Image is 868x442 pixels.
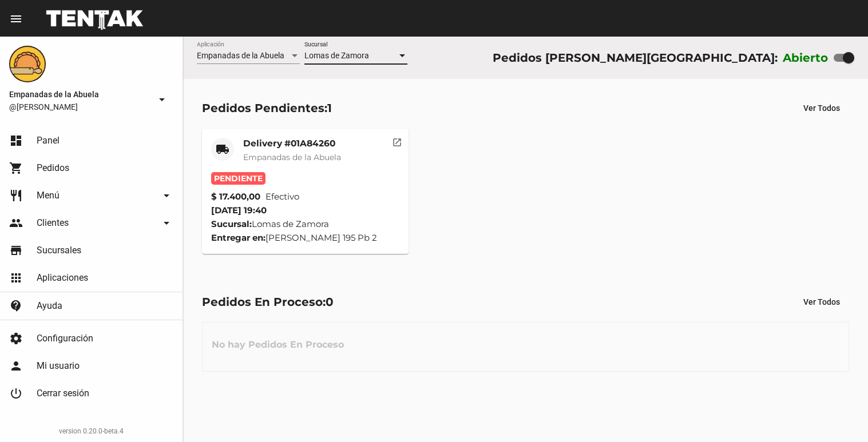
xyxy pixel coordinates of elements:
mat-icon: open_in_new [392,136,402,146]
div: Pedidos Pendientes: [202,99,332,117]
mat-icon: people [9,216,23,230]
span: Empanadas de la Abuela [9,87,150,101]
div: Pedidos En Proceso: [202,293,334,311]
button: Ver Todos [794,292,849,312]
span: Ver Todos [803,297,840,306]
mat-icon: shopping_cart [9,161,23,175]
span: Mi usuario [37,360,80,372]
span: 0 [326,295,334,309]
span: Lomas de Zamora [304,51,369,60]
div: version 0.20.0-beta.4 [9,425,173,437]
mat-icon: menu [9,12,23,26]
span: Aplicaciones [37,272,88,284]
mat-icon: local_shipping [216,142,229,156]
span: Menú [37,190,60,201]
h3: No hay Pedidos En Proceso [203,328,353,362]
strong: Sucursal: [211,218,252,229]
img: f0136945-ed32-4f7c-91e3-a375bc4bb2c5.png [9,46,46,82]
div: Pedidos [PERSON_NAME][GEOGRAPHIC_DATA]: [493,49,778,67]
mat-icon: arrow_drop_down [160,216,173,230]
span: Efectivo [265,190,299,204]
mat-icon: store [9,244,23,257]
mat-icon: arrow_drop_down [160,189,173,202]
strong: Entregar en: [211,232,265,243]
span: [DATE] 19:40 [211,205,267,216]
mat-icon: restaurant [9,189,23,202]
span: Pedidos [37,162,69,174]
span: Empanadas de la Abuela [197,51,284,60]
label: Abierto [783,49,829,67]
mat-icon: power_settings_new [9,387,23,400]
mat-icon: apps [9,271,23,285]
div: Lomas de Zamora [211,217,399,231]
span: Panel [37,135,60,146]
span: Ver Todos [803,103,840,113]
mat-icon: contact_support [9,299,23,313]
mat-card-title: Delivery #01A84260 [243,138,341,149]
span: Ayuda [37,300,62,312]
span: @[PERSON_NAME] [9,101,150,113]
button: Ver Todos [794,98,849,118]
span: Configuración [37,333,93,344]
div: [PERSON_NAME] 195 Pb 2 [211,231,399,245]
span: Sucursales [37,245,81,256]
mat-icon: arrow_drop_down [155,93,169,106]
iframe: chat widget [820,396,857,431]
span: Clientes [37,217,69,229]
span: Cerrar sesión [37,388,89,399]
strong: $ 17.400,00 [211,190,260,204]
span: Pendiente [211,172,265,185]
span: 1 [327,101,332,115]
mat-icon: settings [9,332,23,345]
span: Empanadas de la Abuela [243,152,341,162]
mat-icon: dashboard [9,134,23,148]
mat-icon: person [9,359,23,373]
